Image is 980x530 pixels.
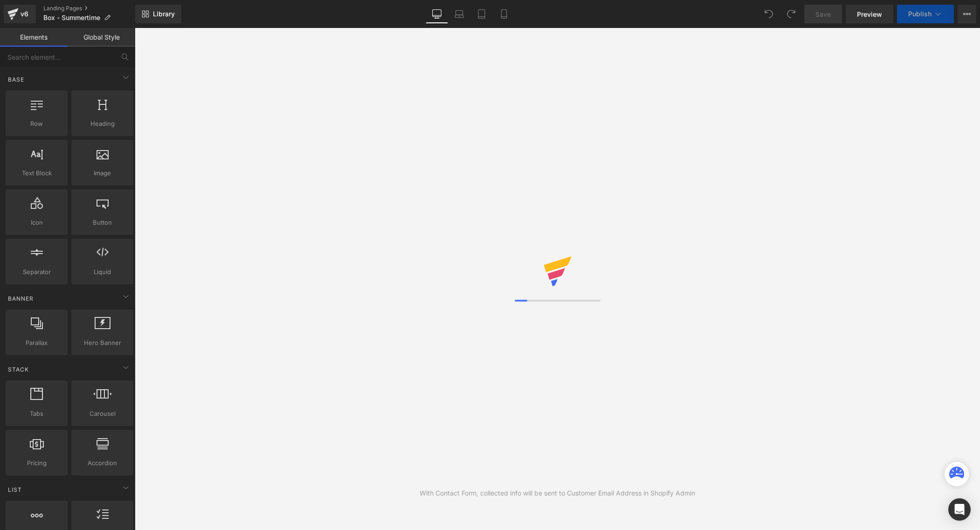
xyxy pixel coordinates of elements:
[7,485,23,494] span: List
[43,14,100,21] span: Box - Summertime
[8,119,65,129] span: Row
[74,409,131,419] span: Carousel
[857,9,882,19] span: Preview
[759,5,778,23] button: Undo
[470,5,493,23] a: Tablet
[19,8,30,20] div: v6
[8,458,65,468] span: Pricing
[426,5,448,23] a: Desktop
[74,458,131,468] span: Accordion
[8,409,65,419] span: Tabs
[8,168,65,178] span: Text Block
[8,338,65,348] span: Parallax
[7,365,30,374] span: Stack
[8,267,65,277] span: Separator
[897,5,954,23] button: Publish
[74,267,131,277] span: Liquid
[4,5,36,23] a: v6
[782,5,801,23] button: Redo
[153,10,175,18] span: Library
[448,5,470,23] a: Laptop
[68,28,135,47] a: Global Style
[135,5,181,23] a: New Library
[74,218,131,227] span: Button
[8,218,65,227] span: Icon
[948,498,971,521] div: Open Intercom Messenger
[74,338,131,348] span: Hero Banner
[846,5,893,23] a: Preview
[7,294,35,303] span: Banner
[420,488,695,498] div: With Contact Form, collected info will be sent to Customer Email Address in Shopify Admin
[74,119,131,129] span: Heading
[493,5,515,23] a: Mobile
[815,9,831,19] span: Save
[908,10,932,18] span: Publish
[74,168,131,178] span: Image
[7,75,25,84] span: Base
[958,5,976,23] button: More
[43,5,135,12] a: Landing Pages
